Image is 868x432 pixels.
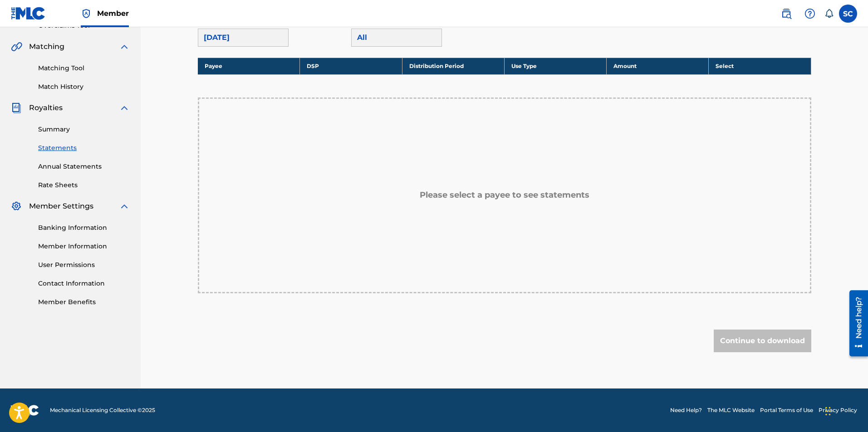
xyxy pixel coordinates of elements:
div: Drag [825,398,831,425]
th: Use Type [504,58,606,74]
img: help [804,8,815,19]
th: Amount [607,58,709,74]
img: logo [11,405,39,416]
img: Matching [11,41,22,52]
div: User Menu [839,5,857,23]
img: Royalties [11,102,22,113]
a: Need Help? [670,406,702,414]
a: Contact Information [38,279,130,288]
img: MLC Logo [11,7,46,20]
img: Member Settings [11,201,22,212]
img: search [781,8,792,19]
th: Distribution Period [402,58,504,74]
span: Matching [29,41,64,52]
span: Royalties [29,102,63,113]
span: Member [97,8,129,19]
a: Member Information [38,242,130,251]
img: Top Rightsholder [81,8,92,19]
div: Notifications [824,9,834,18]
a: Banking Information [38,223,130,233]
th: Select [709,58,811,74]
a: Match History [38,82,130,92]
a: Matching Tool [38,63,130,73]
th: DSP [300,58,402,74]
a: Summary [38,125,130,134]
img: expand [119,41,130,52]
a: The MLC Website [707,406,755,414]
a: Public Search [777,5,795,23]
div: Help [801,5,819,23]
a: User Permissions [38,260,130,270]
th: Payee [198,58,300,74]
iframe: Chat Widget [823,388,868,432]
img: expand [119,201,130,212]
iframe: Resource Center [843,287,868,360]
span: Member Settings [29,201,93,212]
a: Portal Terms of Use [760,406,813,414]
span: Mechanical Licensing Collective © 2025 [50,406,155,414]
a: Annual Statements [38,162,130,171]
a: Privacy Policy [819,406,857,414]
a: Member Benefits [38,297,130,307]
img: expand [119,102,130,113]
a: Rate Sheets [38,180,130,190]
a: Statements [38,143,130,153]
h5: Please select a payee to see statements [420,190,589,200]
